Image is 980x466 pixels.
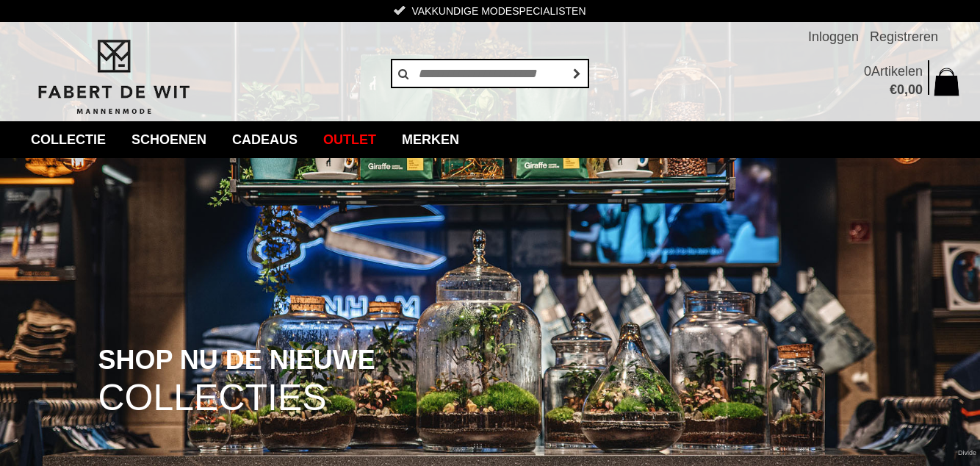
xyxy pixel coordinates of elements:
a: Outlet [312,121,387,158]
span: 0 [864,64,871,79]
a: Inloggen [808,22,859,51]
span: , [904,82,908,97]
span: € [890,82,897,97]
a: Cadeaus [221,121,309,158]
img: Fabert de Wit [31,37,196,117]
a: collectie [20,121,117,158]
span: 00 [908,82,923,97]
a: Registreren [870,22,938,51]
a: Schoenen [120,121,217,158]
span: Artikelen [871,64,923,79]
span: SHOP NU DE NIEUWE [98,346,375,374]
span: COLLECTIES [98,379,326,417]
a: Divide [958,444,976,462]
a: Merken [391,121,470,158]
span: 0 [897,82,904,97]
